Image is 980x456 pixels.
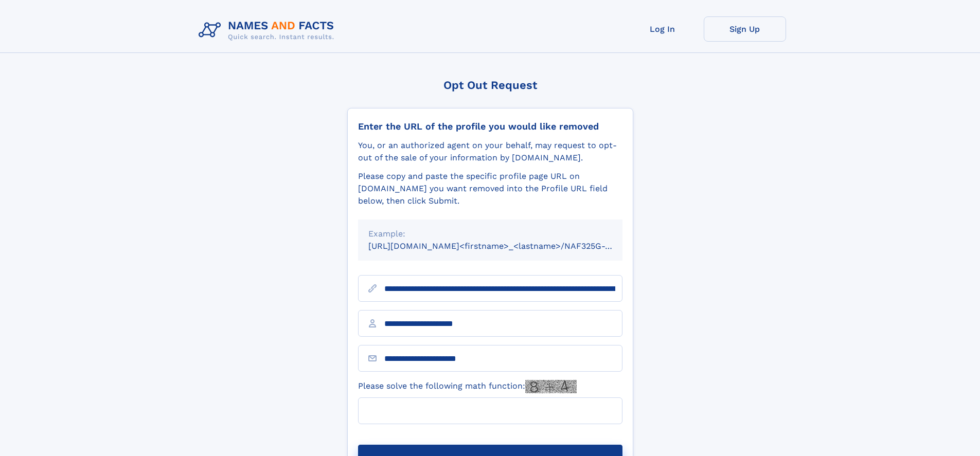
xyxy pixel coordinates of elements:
label: Please solve the following math function: [358,380,577,393]
div: You, or an authorized agent on your behalf, may request to opt-out of the sale of your informatio... [358,139,622,164]
div: Please copy and paste the specific profile page URL on [DOMAIN_NAME] you want removed into the Pr... [358,170,622,207]
img: Logo Names and Facts [194,16,343,44]
a: Log In [621,16,704,42]
div: Enter the URL of the profile you would like removed [358,121,622,132]
div: Example: [368,228,612,240]
small: [URL][DOMAIN_NAME]<firstname>_<lastname>/NAF325G-xxxxxxxx [368,241,642,251]
div: Opt Out Request [347,79,633,92]
a: Sign Up [704,16,786,42]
